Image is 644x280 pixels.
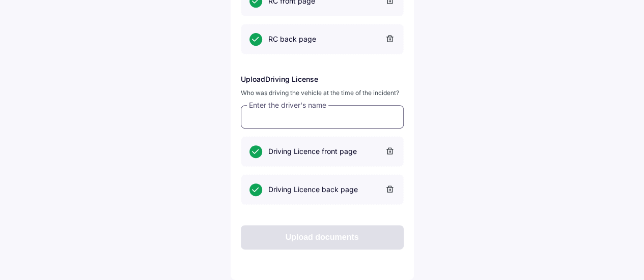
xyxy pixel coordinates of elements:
div: Driving Licence back page [268,184,395,195]
div: RC back page [268,34,395,44]
p: Upload Driving License [241,75,404,83]
div: Driving Licence front page [268,146,395,157]
div: Who was driving the vehicle at the time of the incident? [241,88,404,98]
